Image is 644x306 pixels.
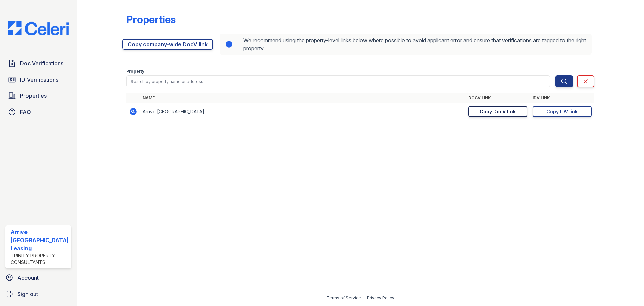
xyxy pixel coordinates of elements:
input: Search by property name or address [126,75,550,87]
span: Sign out [17,290,38,298]
th: IDV Link [530,93,594,103]
a: Sign out [3,287,74,301]
td: Arrive [GEOGRAPHIC_DATA] [140,103,466,120]
a: ID Verifications [5,73,71,86]
th: DocV Link [466,93,530,103]
span: ID Verifications [20,76,58,84]
th: Name [140,93,466,103]
a: Doc Verifications [5,57,71,70]
img: CE_Logo_Blue-a8612792a0a2168367f1c8372b55b34899dd931a85d93a1a3d3e32e68fde9ad4.png [3,21,74,35]
a: Account [3,271,74,285]
div: | [363,295,365,300]
div: Copy IDV link [546,108,578,115]
span: FAQ [20,108,31,116]
div: We recommend using the property-level links below where possible to avoid applicant error and ens... [220,34,592,55]
a: Copy company-wide DocV link [122,39,213,50]
a: Copy IDV link [533,106,592,117]
a: Terms of Service [327,295,361,300]
div: Properties [126,13,176,26]
span: Properties [20,92,47,100]
a: Privacy Policy [367,295,394,300]
label: Property [126,69,144,74]
div: Arrive [GEOGRAPHIC_DATA] Leasing [11,228,69,252]
a: Properties [5,89,71,102]
span: Account [17,274,39,282]
div: Copy DocV link [480,108,516,115]
div: Trinity Property Consultants [11,252,69,266]
a: Copy DocV link [468,106,527,117]
a: FAQ [5,105,71,119]
span: Doc Verifications [20,59,63,68]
